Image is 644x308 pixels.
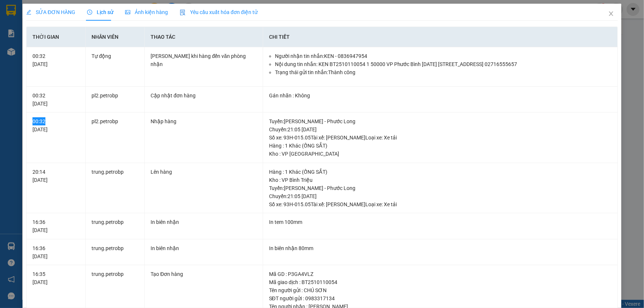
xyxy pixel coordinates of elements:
[86,27,145,47] th: Nhân viên
[32,117,79,134] div: 00:32 [DATE]
[275,60,612,68] li: Nội dung tin nhắn: KEN BT2510110054 1 50000 VP Phước Bình [DATE] [STREET_ADDRESS] 02716555657
[32,244,79,260] div: 16:36 [DATE]
[86,47,145,87] td: Tự động
[125,9,168,15] span: Ảnh kiện hàng
[145,27,263,47] th: Thao tác
[269,218,612,226] div: In tem 100mm
[151,218,256,226] div: In biên nhận
[269,91,612,100] div: Gán nhãn : Không
[269,117,612,142] div: Tuyến : [PERSON_NAME] - Phước Long Chuyến: 21:05 [DATE] Số xe: 93H-015.05 Tài xế: [PERSON_NAME] ...
[26,9,75,15] span: SỬA ĐƠN HÀNG
[263,27,618,47] th: Chi tiết
[269,184,612,208] div: Tuyến : [PERSON_NAME] - Phước Long Chuyến: 21:05 [DATE] Số xe: 93H-015.05 Tài xế: [PERSON_NAME] ...
[32,270,79,286] div: 16:35 [DATE]
[608,11,614,17] span: close
[125,10,130,15] span: picture
[269,294,612,302] div: SĐT người gửi : 0983317134
[86,87,145,113] td: pl2.petrobp
[180,9,258,15] span: Yêu cầu xuất hóa đơn điện tử
[86,163,145,214] td: trung.petrobp
[269,244,612,252] div: In biên nhận 80mm
[151,91,256,100] div: Cập nhật đơn hàng
[32,91,79,108] div: 00:32 [DATE]
[151,117,256,125] div: Nhập hàng
[269,286,612,294] div: Tên người gửi : CHÚ SƠN
[269,176,612,184] div: Kho : VP Bình Triệu
[269,168,612,176] div: Hàng : 1 Khác (ỐNG SẮT)
[151,270,256,278] div: Tạo Đơn hàng
[180,10,186,15] img: icon
[269,150,612,158] div: Kho : VP [GEOGRAPHIC_DATA]
[275,68,612,76] li: Trạng thái gửi tin nhắn: Thành công
[151,52,256,68] div: [PERSON_NAME] khi hàng đến văn phòng nhận
[86,213,145,239] td: trung.petrobp
[601,4,621,24] button: Close
[26,10,31,15] span: edit
[275,52,612,60] li: Người nhận tin nhắn: KEN - 0836947954
[87,10,92,15] span: clock-circle
[32,218,79,234] div: 16:36 [DATE]
[151,168,256,176] div: Lên hàng
[151,244,256,252] div: In biên nhận
[32,52,79,68] div: 00:32 [DATE]
[86,239,145,266] td: trung.petrobp
[27,27,86,47] th: Thời gian
[269,278,612,286] div: Mã giao dịch : BT2510110054
[87,9,113,15] span: Lịch sử
[32,168,79,184] div: 20:14 [DATE]
[86,113,145,163] td: pl2.petrobp
[269,142,612,150] div: Hàng : 1 Khác (ỐNG SẮT)
[269,270,612,278] div: Mã GD : P3GA4VLZ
